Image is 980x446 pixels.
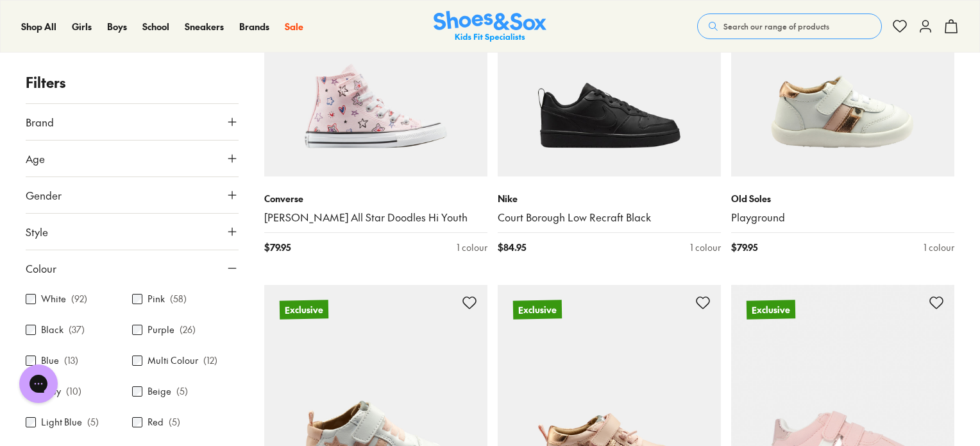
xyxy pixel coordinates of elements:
label: Beige [148,385,171,399]
div: 1 colour [690,241,721,254]
label: Purple [148,323,174,337]
p: ( 5 ) [169,416,180,429]
a: Shop All [21,20,56,33]
a: Playground [731,210,954,225]
button: Colour [26,250,239,286]
a: Boys [107,20,127,33]
span: $ 79.95 [731,241,757,254]
p: ( 37 ) [69,323,85,337]
p: Converse [264,192,487,205]
a: [PERSON_NAME] All Star Doodles Hi Youth [264,210,487,225]
p: Exclusive [513,300,562,320]
label: Black [41,323,63,337]
p: Filters [26,72,239,93]
a: Brands [239,20,269,33]
label: White [41,293,66,306]
p: ( 92 ) [71,293,87,306]
p: Old Soles [731,192,954,205]
iframe: Gorgias live chat messenger [13,360,64,407]
p: ( 10 ) [66,385,81,399]
label: Blue [41,354,59,368]
label: Multi Colour [148,354,198,368]
a: Shoes & Sox [434,11,546,42]
a: Sale [285,20,303,33]
button: Brand [26,104,239,140]
p: Nike [498,192,721,205]
a: School [142,20,169,33]
img: SNS_Logo_Responsive.svg [434,11,546,42]
p: ( 58 ) [170,293,187,306]
p: ( 13 ) [64,354,78,368]
p: Exclusive [747,300,795,320]
p: ( 5 ) [176,385,188,399]
div: 1 colour [924,241,954,254]
p: Exclusive [280,300,328,320]
span: Brand [26,114,54,130]
button: Style [26,214,239,250]
a: Court Borough Low Recraft Black [498,210,721,225]
div: 1 colour [457,241,487,254]
span: Style [26,224,48,239]
span: $ 79.95 [264,241,291,254]
span: Gender [26,187,62,203]
label: Red [148,416,164,429]
span: Age [26,151,45,166]
p: ( 26 ) [180,323,196,337]
p: ( 12 ) [203,354,217,368]
span: $ 84.95 [498,241,526,254]
a: Girls [72,20,92,33]
label: Light Blue [41,416,82,429]
p: ( 5 ) [87,416,99,429]
label: Pink [148,293,165,306]
span: Colour [26,261,56,276]
button: Search our range of products [697,13,882,39]
span: Search our range of products [723,21,829,32]
a: Sneakers [185,20,224,33]
button: Age [26,141,239,176]
button: Gender [26,177,239,213]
